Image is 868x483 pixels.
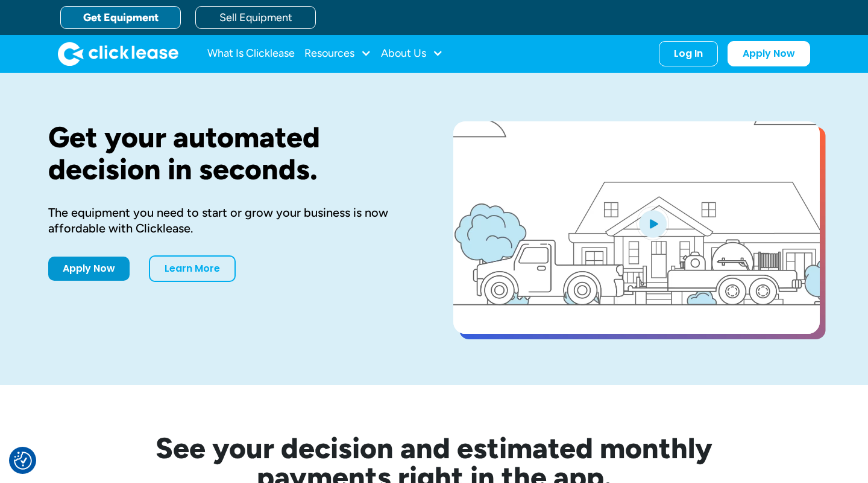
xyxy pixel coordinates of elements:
a: Get Equipment [60,6,181,29]
div: Log In [674,48,703,60]
h1: Get your automated decision in seconds. [48,121,415,185]
a: Apply Now [48,257,130,281]
div: Resources [304,42,371,66]
a: Sell Equipment [195,6,316,29]
a: Apply Now [728,41,810,66]
a: What Is Clicklease [207,42,295,66]
img: Blue play button logo on a light blue circular background [637,206,669,240]
div: The equipment you need to start or grow your business is now affordable with Clicklease. [48,205,415,236]
a: Learn More [149,255,236,282]
img: Clicklease logo [58,42,178,66]
a: home [58,42,178,66]
button: Consent Preferences [14,452,32,470]
a: open lightbox [453,121,820,334]
img: Revisit consent button [14,452,32,470]
div: About Us [381,42,443,66]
